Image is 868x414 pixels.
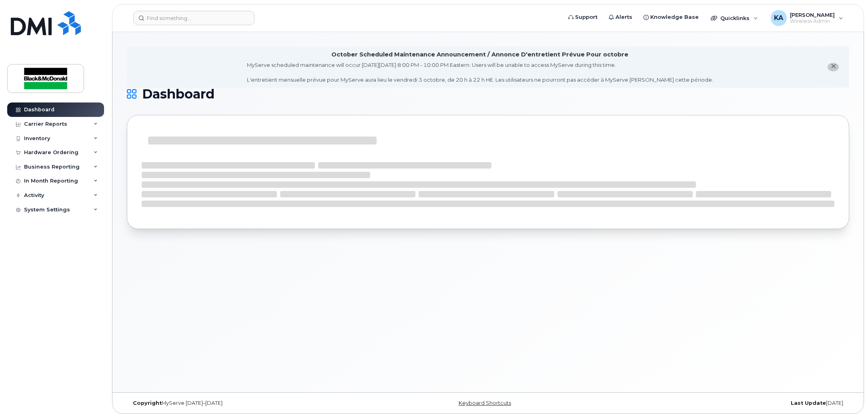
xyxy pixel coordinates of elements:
[331,50,628,59] div: October Scheduled Maintenance Announcement / Annonce D'entretient Prévue Pour octobre
[133,400,162,406] strong: Copyright
[791,400,826,406] strong: Last Update
[828,63,839,71] button: close notification
[142,88,214,100] span: Dashboard
[608,400,849,406] div: [DATE]
[459,400,511,406] a: Keyboard Shortcuts
[247,61,713,84] div: MyServe scheduled maintenance will occur [DATE][DATE] 8:00 PM - 10:00 PM Eastern. Users will be u...
[127,400,368,406] div: MyServe [DATE]–[DATE]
